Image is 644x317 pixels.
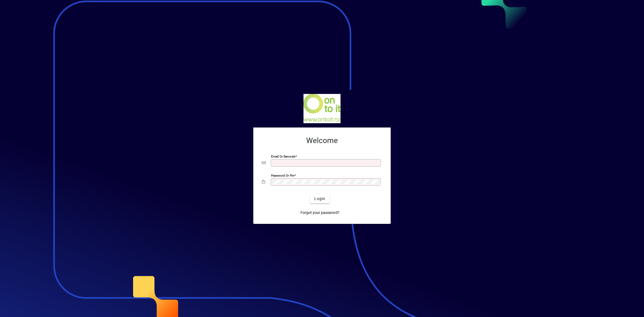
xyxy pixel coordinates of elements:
[271,174,294,177] mat-label: Password or Pin
[271,155,295,158] mat-label: Email or Barcode
[301,210,339,216] span: Forgot your password?
[310,194,330,203] button: Login
[262,136,382,145] h2: Welcome
[298,208,342,217] a: Forgot your password?
[314,196,325,202] span: Login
